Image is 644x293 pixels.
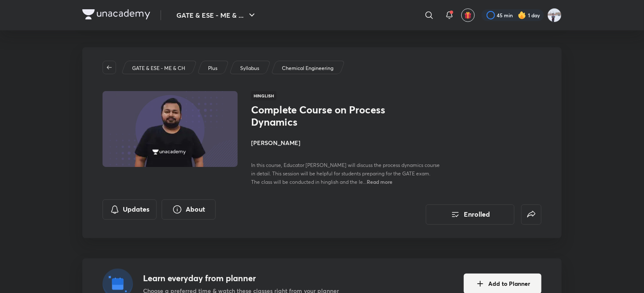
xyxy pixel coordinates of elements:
[251,138,440,147] h4: [PERSON_NAME]
[162,199,216,220] button: About
[426,204,514,225] button: Enrolled
[461,8,475,22] button: avatar
[240,65,259,72] p: Syllabus
[367,178,392,185] span: Read more
[101,90,239,168] img: Thumbnail
[547,8,562,22] img: Nikhil
[239,65,261,72] a: Syllabus
[207,65,219,72] a: Plus
[103,199,157,220] button: Updates
[131,65,187,72] a: GATE & ESE - ME & CH
[281,65,335,72] a: Chemical Engineering
[251,104,389,128] h1: Complete Course on Process Dynamics
[132,65,185,72] p: GATE & ESE - ME & CH
[251,162,440,185] span: In this course, Educator [PERSON_NAME] will discuss the process dynamics course in detail. This s...
[282,65,333,72] p: Chemical Engineering
[82,9,150,22] a: Company Logo
[82,9,150,19] img: Company Logo
[251,91,276,100] span: Hinglish
[521,204,541,225] button: false
[518,11,526,19] img: streak
[464,11,472,19] img: avatar
[143,272,339,285] h4: Learn everyday from planner
[171,7,262,24] button: GATE & ESE - ME & ...
[208,65,217,72] p: Plus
